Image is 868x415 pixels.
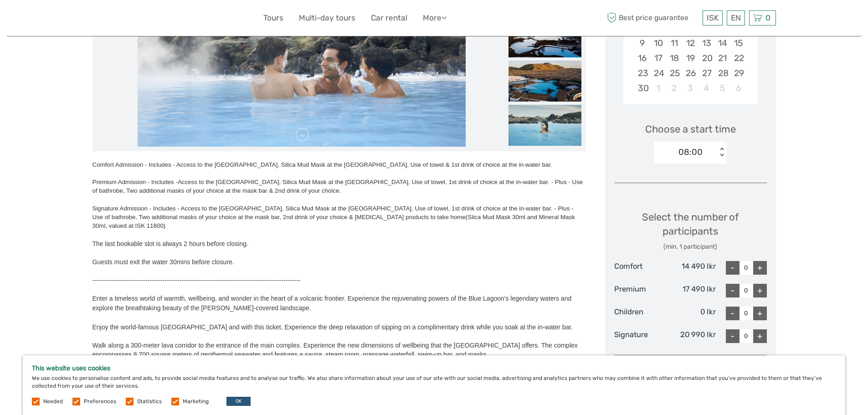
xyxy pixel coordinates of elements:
span: Best price guarantee [605,10,700,26]
div: Choose Thursday, November 27th, 2025 [699,66,714,81]
div: Choose Monday, November 17th, 2025 [650,51,666,66]
div: Select the number of participants [614,210,767,251]
div: Children [614,307,665,320]
button: OK [226,397,251,406]
div: Choose Thursday, December 4th, 2025 [699,81,714,96]
label: Statistics [137,398,162,405]
div: Choose Sunday, November 23rd, 2025 [634,66,650,81]
label: Marketing [183,398,209,405]
div: + [753,284,767,297]
div: + [753,261,767,275]
div: (min. 1 participant) [614,242,767,251]
img: f216d22835d84a2e8f6058e6c88ba296_slider_thumbnail.jpg [508,61,581,102]
span: 0 [764,13,772,22]
div: Comfort [614,261,665,275]
a: Car rental [371,11,407,25]
div: Choose Monday, November 10th, 2025 [650,36,666,51]
h5: This website uses cookies [32,364,836,372]
span: Signature Admission - Includes - [92,205,180,212]
div: Signature [614,329,665,343]
div: EN [727,10,745,26]
div: Premium Admission - Includes - [92,178,586,195]
div: Choose Wednesday, November 26th, 2025 [682,66,698,81]
div: Choose Friday, November 21st, 2025 [714,51,730,66]
div: Choose Saturday, November 15th, 2025 [730,36,746,51]
div: - [726,284,740,297]
span: -------------------------------------------------------------------------------------------------- [92,277,301,284]
span: Enter a timeless world of warmth, wellbeing, and wonder in the heart of a volcanic frontier. Expe... [92,285,586,312]
span: Choose a start time [645,122,736,136]
div: Choose Thursday, November 13th, 2025 [699,36,714,51]
div: + [753,307,767,320]
span: Walk along a 300-meter lava corridor to the entrance of the main complex. Experience the new dime... [92,342,578,358]
div: We use cookies to personalise content and ads, to provide social media features and to analyse ou... [23,355,845,415]
div: Choose Wednesday, December 3rd, 2025 [682,81,698,96]
div: Choose Tuesday, December 2nd, 2025 [666,81,682,96]
div: Choose Saturday, November 29th, 2025 [730,66,746,81]
div: month 2025-11 [626,5,755,96]
div: 20 990 Ikr [665,329,716,343]
div: Choose Friday, December 5th, 2025 [714,81,730,96]
div: Comfort Admission - Includes - Access to the [GEOGRAPHIC_DATA], Silica Mud Mask at the [GEOGRAPHI... [92,160,586,169]
label: Needed [43,398,63,405]
div: Choose Wednesday, November 12th, 2025 [682,36,698,51]
span: ISK [707,13,719,22]
div: Choose Friday, November 14th, 2025 [714,36,730,51]
div: Choose Tuesday, November 11th, 2025 [666,36,682,51]
a: More [423,11,447,25]
div: Choose Sunday, November 16th, 2025 [634,51,650,66]
div: Choose Sunday, November 30th, 2025 [634,81,650,96]
div: 14 490 Ikr [665,261,716,275]
span: Access to the [GEOGRAPHIC_DATA], Silica Mud Mask at the [GEOGRAPHIC_DATA], Use of towel, 1st drin... [92,205,575,229]
div: Choose Saturday, December 6th, 2025 [730,81,746,96]
div: Choose Monday, November 24th, 2025 [650,66,666,81]
div: - [726,307,740,320]
div: - [726,329,740,343]
a: Multi-day tours [299,11,355,25]
div: 17 490 Ikr [665,284,716,297]
div: Choose Monday, December 1st, 2025 [650,81,666,96]
img: 632-1a1f61c2-ab70-46c5-a88f-57c82c74ba0d_logo_small.jpg [92,7,139,29]
div: Choose Tuesday, November 25th, 2025 [666,66,682,81]
div: Choose Friday, November 28th, 2025 [714,66,730,81]
a: Tours [263,11,283,25]
img: d9bf8667d031459cbd5a0f097f6a92b7_slider_thumbnail.jpg [508,16,581,57]
div: Choose Thursday, November 20th, 2025 [699,51,714,66]
div: Choose Saturday, November 22nd, 2025 [730,51,746,66]
span: The last bookable slot is always 2 hours before closing. [92,240,248,247]
div: Choose Sunday, November 9th, 2025 [634,36,650,51]
span: Access to the [GEOGRAPHIC_DATA], Silica Mud Mask at the [GEOGRAPHIC_DATA], Use of towel, 1st drin... [92,179,583,194]
div: Choose Wednesday, November 19th, 2025 [682,51,698,66]
label: Preferences [84,398,116,405]
div: 0 Ikr [665,307,716,320]
span: Guests must exit the water 30mins before closure. [92,258,234,266]
div: - [726,261,740,275]
div: Choose Tuesday, November 18th, 2025 [666,51,682,66]
div: 08:00 [678,146,703,158]
div: + [753,329,767,343]
img: 3e0543b7ae9e4dbc80c3cebf98bdb071_slider_thumbnail.jpg [508,105,581,146]
div: Premium [614,284,665,297]
div: < > [718,148,726,157]
span: Enjoy the world-famous [GEOGRAPHIC_DATA] and with this ticket. Experience the deep relaxation of ... [92,323,573,331]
